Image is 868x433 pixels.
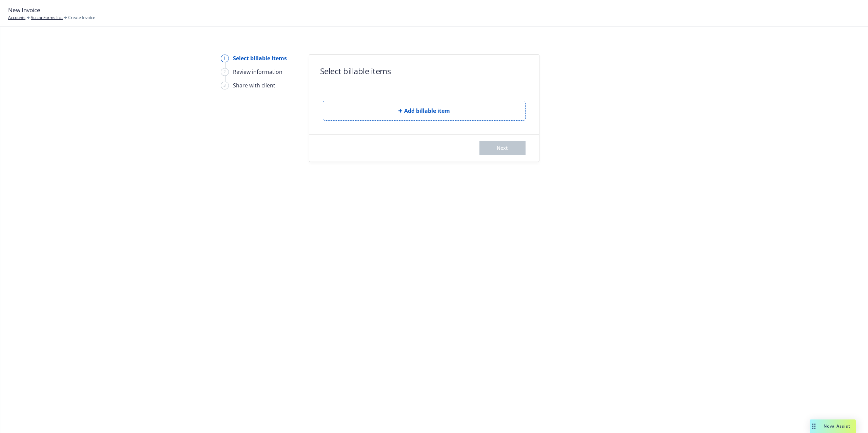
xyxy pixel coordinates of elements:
[810,419,818,433] div: Drag to move
[221,82,229,89] div: 3
[233,81,275,89] div: Share with client
[8,6,40,15] span: New Invoice
[221,55,229,62] div: 1
[233,68,282,76] div: Review information
[320,65,391,77] h1: Select billable items
[323,101,526,121] button: Add billable item
[233,54,287,62] div: Select billable items
[497,145,508,151] span: Next
[68,15,95,21] span: Create Invoice
[404,107,450,115] span: Add billable item
[31,15,63,21] a: VulcanForms Inc.
[479,141,526,155] button: Next
[824,423,850,429] span: Nova Assist
[221,68,229,76] div: 2
[8,15,25,21] a: Accounts
[810,419,856,433] button: Nova Assist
